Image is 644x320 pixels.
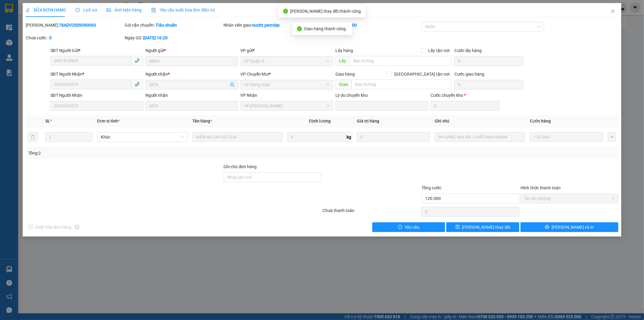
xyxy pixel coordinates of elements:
input: Ghi Chú [435,132,525,142]
span: printer [545,225,549,230]
span: Giao hàng thành công. [304,26,347,31]
span: info-circle [75,225,79,229]
span: Lịch sử [75,8,97,12]
span: Yêu cầu [405,224,419,230]
span: close [610,9,615,14]
input: 0 [530,132,603,142]
span: VP Quận 5 [244,57,330,66]
div: Chưa cước : [26,34,123,41]
span: Yêu cầu xuất hóa đơn điện tử [151,8,215,12]
span: exclamation-circle [398,225,402,230]
img: icon [151,8,156,13]
span: Tên hàng [192,119,212,123]
div: SĐT Người Gửi [50,47,143,54]
input: Dọc đường [349,56,452,66]
span: Khác [101,132,184,142]
span: Tại văn phòng [524,194,615,203]
b: [DATE] 16:20 [143,35,168,40]
span: Tổng cước [421,185,441,190]
span: VP Đồng Xoài [244,80,330,89]
button: exclamation-circleYêu cầu [372,222,445,232]
span: VP Đức Liễu [244,101,330,110]
span: SL [45,119,50,123]
span: phone [135,58,139,63]
span: Giao hàng [335,72,355,77]
b: 0 [49,35,52,40]
button: Close [604,3,621,20]
button: plus [608,132,616,142]
label: Cước lấy hàng [454,48,482,53]
span: save [456,225,460,230]
span: [PERSON_NAME] thay đổi thành công [290,9,361,14]
span: VP Chuyển kho [241,72,269,77]
label: Ghi chú đơn hàng [224,164,257,169]
div: Tổng: 2 [28,150,248,156]
div: SĐT Người Nhận [50,71,143,77]
span: Giao [335,80,351,89]
span: [GEOGRAPHIC_DATA] tận nơi [392,71,452,77]
label: Cước giao hàng [454,72,484,77]
span: [PERSON_NAME] thay đổi [462,224,511,230]
b: cucttt.petrobp [252,23,280,28]
span: Đơn vị tính [97,119,120,123]
span: Giá trị hàng [357,119,379,123]
span: SỬA ĐƠN HÀNG [26,8,66,12]
span: phone [135,82,139,87]
div: Nhân viên giao: [224,22,322,28]
div: Cước chuyển kho [431,92,499,99]
div: Lý do chuyển kho [335,92,428,99]
div: VP Nhận [241,92,333,99]
div: Ngày GD: [125,34,223,41]
input: Cước giao hàng [454,80,523,90]
span: clock-circle [75,8,80,12]
span: user-add [230,82,235,87]
button: save[PERSON_NAME] thay đổi [446,222,519,232]
span: Xuất hóa đơn hàng [33,224,74,230]
span: kg [346,132,352,142]
span: check-circle [283,9,288,14]
div: Chưa thanh toán [322,207,421,218]
div: SĐT Người Nhận [50,92,143,99]
div: Cước rồi : [322,22,420,28]
input: 0 [357,132,430,142]
b: Tiêu chuẩn [155,23,177,28]
span: Ảnh kiện hàng [107,8,142,12]
button: delete [28,132,38,142]
input: Cước lấy hàng [454,56,523,66]
span: Lấy hàng [335,48,353,53]
b: 78ADV2509090093 [59,23,96,28]
span: Lấy [335,56,349,66]
span: check-circle [297,26,302,31]
span: [PERSON_NAME] và In [552,224,594,230]
span: Lấy tận nơi [426,47,452,54]
input: VD: Bàn, Ghế [192,132,283,142]
span: Định lượng [309,119,331,123]
div: [PERSON_NAME]: [26,22,123,28]
div: Gói vận chuyển: [125,22,223,28]
input: Ghi chú đơn hàng [224,172,322,182]
div: Người gửi [146,47,238,54]
div: Người nhận [146,92,238,99]
div: VP gửi [241,47,333,54]
button: printer[PERSON_NAME] và In [521,222,618,232]
th: Ghi chú [432,115,527,127]
span: Cước hàng [530,119,551,123]
div: Người nhận [146,71,238,77]
label: Hình thức thanh toán [521,185,561,190]
input: Dọc đường [351,80,452,89]
span: edit [26,8,30,12]
span: picture [107,8,111,12]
